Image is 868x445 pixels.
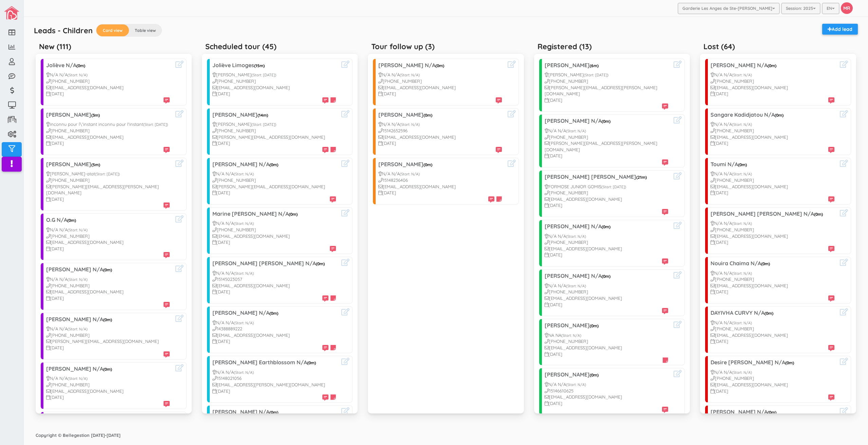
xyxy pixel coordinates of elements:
div: [PHONE_NUMBER] [212,227,336,233]
span: (0m) [269,311,278,316]
h3: [PERSON_NAME] N/A [545,273,668,279]
div: inconnu pour l\'instant inconnu pour l'instant [46,121,170,128]
div: [DATE] [212,338,336,345]
small: (Start: N/A) [234,271,254,276]
div: [DATE] [378,140,502,147]
h3: Nouira Chaima N/A [711,260,834,267]
div: [DATE] [711,338,834,345]
div: N/A N/A [212,369,336,375]
div: N/A N/A [212,320,336,326]
small: (Start: N/A) [561,333,581,338]
div: 15145023057 [212,276,336,283]
h3: Joliève Limoges [212,62,336,69]
span: (0m) [269,162,278,167]
small: (Start: N/A) [234,221,254,226]
div: [PHONE_NUMBER] [545,289,668,295]
h3: Marine [PERSON_NAME] N/A [212,211,336,217]
div: [PHONE_NUMBER] [711,227,834,233]
small: (Start: N/A) [732,122,752,127]
div: [DATE] [711,289,834,295]
small: (Start: N/A) [234,172,254,176]
div: [DATE] [711,388,834,394]
span: (0m) [316,261,325,266]
div: [PHONE_NUMBER] [46,128,170,134]
label: Table view [129,24,162,36]
span: (3m) [91,113,100,118]
small: (Start: N/A) [68,277,88,282]
span: (0m) [307,360,316,365]
div: [EMAIL_ADDRESS][DOMAIN_NAME] [46,388,170,394]
div: [PHONE_NUMBER] [545,134,668,140]
div: FORMOSE JUNIOR GOMIS [545,183,668,190]
small: (Start: N/A) [68,228,88,232]
h3: [PERSON_NAME] N/A [545,224,668,230]
h3: [PERSON_NAME] [545,323,668,329]
span: (0m) [765,311,773,316]
span: (0m) [103,317,112,322]
small: (Start: N/A) [732,172,752,176]
small: (Start: N/A) [68,327,88,331]
small: (Start: N/A) [234,321,254,325]
div: [DATE] [46,394,170,401]
span: (6m) [590,63,599,68]
span: (14m) [258,113,268,118]
div: [PHONE_NUMBER] [46,233,170,239]
small: (Start: [DATE]) [143,122,168,127]
h3: [PERSON_NAME] N/A [212,310,336,316]
div: [PHONE_NUMBER] [212,78,336,84]
div: [EMAIL_ADDRESS][DOMAIN_NAME] [212,233,336,239]
h5: Leads - Children [34,26,93,35]
div: [EMAIL_ADDRESS][DOMAIN_NAME] [46,134,170,140]
div: N/A N/A [711,220,834,227]
h3: [PERSON_NAME] [545,62,668,69]
h5: Scheduled tour (45) [205,42,277,51]
div: [DATE] [545,351,668,357]
div: N/A N/A [545,283,668,289]
div: [PERSON_NAME][EMAIL_ADDRESS][DOMAIN_NAME] [46,338,170,345]
img: image [4,6,19,20]
h3: [PERSON_NAME] [PERSON_NAME] [545,174,668,180]
small: (Start: N/A) [400,122,420,127]
h5: Lost (64) [703,42,735,51]
h3: [PERSON_NAME] N/A [378,62,502,69]
div: [PHONE_NUMBER] [545,78,668,84]
div: [PERSON_NAME][EMAIL_ADDRESS][PERSON_NAME][DOMAIN_NAME] [46,183,170,196]
h3: Sangare Kadidjatou N/A [711,112,834,118]
div: [PHONE_NUMBER] [711,326,834,332]
div: [DATE] [545,400,668,407]
div: [DATE] [545,97,668,103]
span: (0m) [738,162,747,167]
div: [EMAIL_ADDRESS][DOMAIN_NAME] [545,246,668,252]
div: [DATE] [545,202,668,209]
div: 15146610625 [545,388,668,394]
div: [EMAIL_ADDRESS][DOMAIN_NAME] [711,183,834,190]
div: [PHONE_NUMBER] [46,78,170,84]
div: [EMAIL_ADDRESS][PERSON_NAME][DOMAIN_NAME] [212,382,336,388]
div: N/A N/A [378,72,502,78]
small: (Start: [DATE]) [251,122,276,127]
div: [EMAIL_ADDRESS][DOMAIN_NAME] [46,239,170,246]
div: N/A N/A [711,320,834,326]
small: (Start: N/A) [566,234,586,239]
span: (0m) [269,410,278,415]
div: N/A N/A [711,121,834,128]
div: N/A N/A [711,270,834,276]
div: [EMAIL_ADDRESS][DOMAIN_NAME] [46,84,170,91]
h3: [PERSON_NAME] [212,112,336,118]
div: [DATE] [46,295,170,302]
div: N/A N/A [545,233,668,239]
small: (Start: N/A) [566,382,586,387]
div: [DATE] [212,91,336,97]
div: [PERSON_NAME][EMAIL_ADDRESS][PERSON_NAME][DOMAIN_NAME] [545,84,668,97]
small: (Start: N/A) [732,221,752,226]
div: [DATE] [545,302,668,308]
h3: [PERSON_NAME] [PERSON_NAME] N/A [711,211,834,217]
div: [EMAIL_ADDRESS][DOMAIN_NAME] [711,84,834,91]
h3: [PERSON_NAME] [46,112,170,118]
small: (Start: N/A) [400,172,420,176]
div: [DATE] [378,91,502,97]
h3: [PERSON_NAME] N/A [545,118,668,124]
span: (0m) [423,113,432,118]
div: [PERSON_NAME] [212,72,336,78]
div: N/A N/A [46,276,170,283]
